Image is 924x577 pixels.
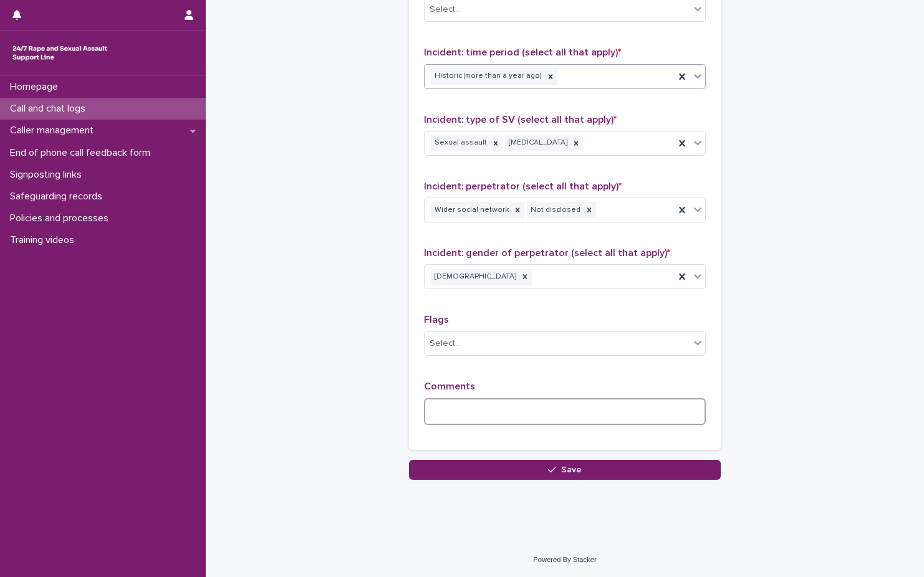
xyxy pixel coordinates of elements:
img: rhQMoQhaT3yELyF149Cw [10,41,110,65]
p: Homepage [5,81,68,93]
p: Training videos [5,234,84,246]
div: Select... [430,337,461,350]
div: Sexual assault [431,135,489,151]
div: Not disclosed [527,202,582,219]
span: Incident: perpetrator (select all that apply) [424,181,622,191]
div: [MEDICAL_DATA] [505,135,569,151]
span: Incident: type of SV (select all that apply) [424,115,617,125]
p: Caller management [5,125,103,136]
span: Comments [424,381,475,391]
div: [DEMOGRAPHIC_DATA] [431,269,518,285]
a: Powered By Stacker [533,556,596,563]
p: Call and chat logs [5,103,95,115]
div: Historic (more than a year ago) [431,68,544,85]
span: Save [561,465,582,474]
p: Signposting links [5,169,92,181]
button: Save [409,460,721,480]
span: Incident: time period (select all that apply) [424,47,621,57]
p: Safeguarding records [5,191,112,203]
span: Flags [424,315,449,325]
div: Select... [430,3,461,16]
span: Incident: gender of perpetrator (select all that apply) [424,248,670,258]
p: End of phone call feedback form [5,147,160,159]
div: Wider social network [431,202,511,219]
p: Policies and processes [5,212,118,224]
